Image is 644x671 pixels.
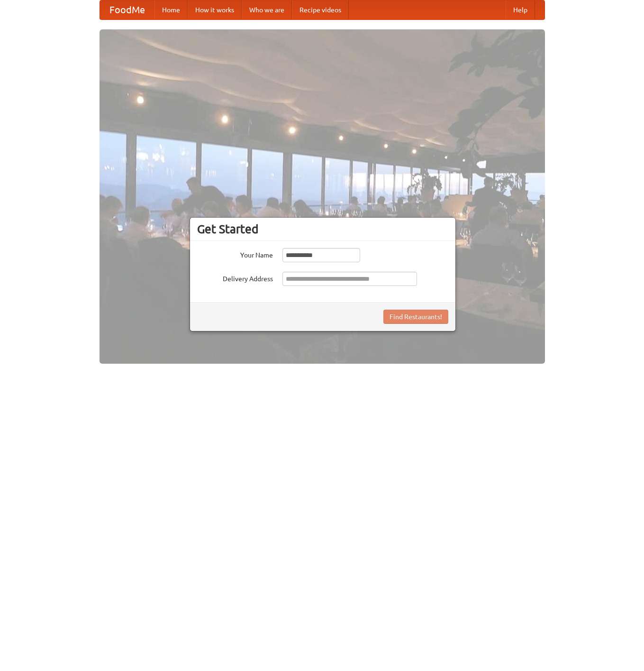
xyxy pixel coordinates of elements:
[506,0,535,19] a: Help
[197,222,448,236] h3: Get Started
[154,0,188,19] a: Home
[292,0,349,19] a: Recipe videos
[197,272,273,284] label: Delivery Address
[383,310,448,324] button: Find Restaurants!
[100,0,154,19] a: FoodMe
[197,248,273,260] label: Your Name
[188,0,242,19] a: How it works
[242,0,292,19] a: Who we are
